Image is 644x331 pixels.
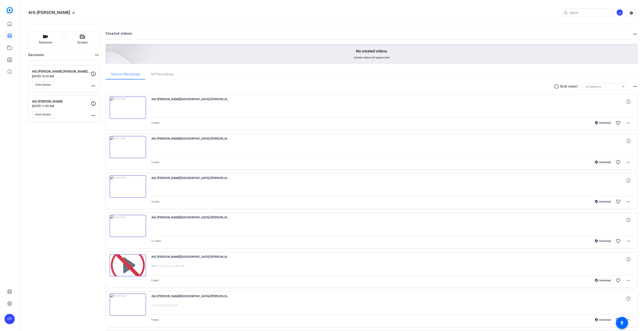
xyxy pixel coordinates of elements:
[593,161,613,164] div: Download
[632,31,638,37] mat-icon: more_horiz
[586,85,601,88] span: All Sessions
[91,83,96,88] mat-icon: more_horiz
[151,73,174,76] span: Self Recordings
[91,113,96,118] mat-icon: more_horiz
[627,10,636,16] mat-icon: settings
[151,175,231,186] span: AIG-[PERSON_NAME][GEOGRAPHIC_DATA]-[PERSON_NAME]-2025-09-01-12-41-16-138-0
[110,294,146,316] img: thumb-nail
[28,52,44,61] h2: Sessions
[110,97,146,119] img: thumb-nail
[593,279,613,282] div: Download
[110,215,146,237] img: thumb-nail
[36,83,51,86] span: Enter Session
[626,278,631,283] mat-icon: more_horiz
[626,317,631,322] mat-icon: more_horiz
[151,240,161,243] span: 11 mins
[32,75,91,78] p: [DATE] 10:18 AM
[151,294,231,304] span: AIG-[PERSON_NAME][GEOGRAPHIC_DATA]-[PERSON_NAME]-2025-09-01-12-23-15-017-0
[110,175,146,198] img: thumb-nail
[151,215,231,225] span: AIG-[PERSON_NAME][GEOGRAPHIC_DATA]-[PERSON_NAME]-2025-09-01-12-29-41-448-0
[36,113,51,116] span: Enter Session
[151,318,159,321] span: 9 secs
[616,9,623,16] div: CP
[28,31,63,48] button: Sessions
[616,9,624,16] ngx-avatar: Chris Pulleyn
[616,199,621,204] mat-icon: favorite_border
[560,84,578,89] p: Bulk select
[616,317,621,322] mat-icon: favorite_border
[110,136,146,158] img: thumb-nail
[4,314,15,324] div: CP
[151,136,231,146] span: AIG-[PERSON_NAME][GEOGRAPHIC_DATA]-[PERSON_NAME]-2025-09-01-12-45-37-336-0
[353,56,389,59] span: Created videos will appear here
[32,111,55,118] button: Enter Session
[626,160,631,165] mat-icon: more_horiz
[616,239,621,244] mat-icon: favorite_border
[151,161,159,164] span: 5 mins
[72,11,77,16] mat-icon: edit
[94,52,100,58] mat-icon: more_horiz
[65,31,100,48] button: Scripts
[151,121,159,124] span: 2 mins
[77,40,88,45] span: Scripts
[626,120,631,125] mat-icon: more_horiz
[570,10,608,15] input: Search
[28,10,70,15] span: AIG-[PERSON_NAME]
[632,84,638,89] mat-icon: more_horiz
[32,81,55,88] button: Enter Session
[6,7,13,13] img: blue-gradient.svg
[616,120,621,125] mat-icon: favorite_border
[619,320,625,325] mat-icon: accessibility
[554,84,560,89] mat-icon: radio_button_unchecked
[32,99,91,104] p: AIG-[PERSON_NAME]
[616,278,621,283] mat-icon: favorite_border
[151,254,231,264] span: AIG-[PERSON_NAME][GEOGRAPHIC_DATA]-[PERSON_NAME]-2025-09-01-12-23-15-017-1
[111,73,140,76] span: Session Recordings
[626,199,631,204] mat-icon: more_horiz
[593,318,613,322] div: Download
[151,200,159,203] span: 3 mins
[356,49,387,54] p: No created videos
[593,121,613,125] div: Download
[151,97,231,107] span: AIG-[PERSON_NAME][GEOGRAPHIC_DATA]-[PERSON_NAME]-2025-09-01-12-51-05-439-0
[106,31,633,39] h2: Created videos
[58,1,160,94] img: Creted videos background
[616,160,621,165] mat-icon: favorite_border
[32,104,91,108] p: [DATE] 11:03 AM
[626,239,631,244] mat-icon: more_horiz
[39,40,52,45] span: Sessions
[593,239,613,243] div: Download
[593,200,613,203] div: Download
[32,69,91,74] p: AIG [PERSON_NAME] [PERSON_NAME] 6-Oct
[110,254,146,276] img: Preview is unavailable
[151,279,159,282] span: 0 secs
